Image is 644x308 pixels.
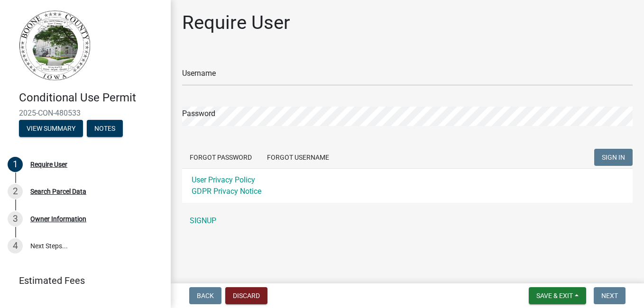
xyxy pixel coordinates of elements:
[19,91,163,105] h4: Conditional Use Permit
[259,149,337,166] button: Forgot Username
[182,149,259,166] button: Forgot Password
[594,287,626,304] button: Next
[601,292,618,299] span: Next
[8,157,23,172] div: 1
[225,287,267,304] button: Discard
[87,120,123,137] button: Notes
[182,11,290,34] h1: Require User
[192,175,255,184] a: User Privacy Policy
[30,161,67,168] div: Require User
[19,125,83,133] wm-modal-confirm: Summary
[19,10,91,81] img: Boone County, Iowa
[30,188,86,195] div: Search Parcel Data
[197,292,214,299] span: Back
[182,211,633,230] a: SIGNUP
[536,292,573,299] span: Save & Exit
[529,287,586,304] button: Save & Exit
[19,109,152,118] span: 2025-CON-480533
[87,125,123,133] wm-modal-confirm: Notes
[8,211,23,226] div: 3
[8,271,156,290] a: Estimated Fees
[189,287,221,304] button: Back
[19,120,83,137] button: View Summary
[192,187,261,196] a: GDPR Privacy Notice
[30,216,86,222] div: Owner Information
[594,149,633,166] button: SIGN IN
[8,238,23,254] div: 4
[8,184,23,199] div: 2
[602,154,625,161] span: SIGN IN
